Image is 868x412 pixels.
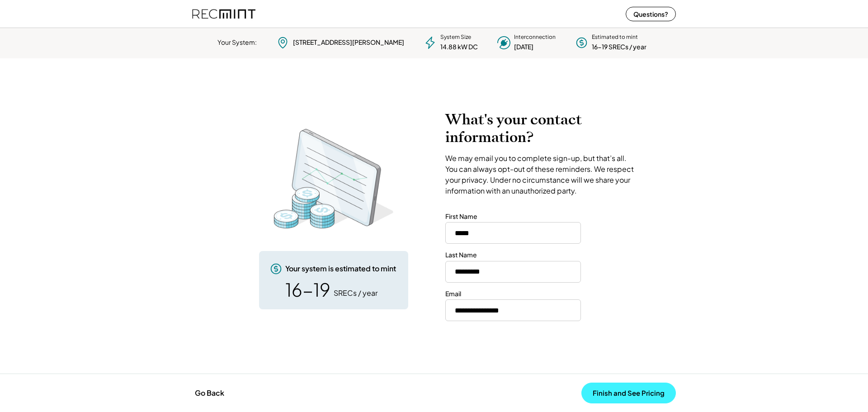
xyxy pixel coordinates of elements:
[217,38,257,47] div: Your System:
[285,280,330,298] div: 16-19
[192,383,227,403] button: Go Back
[514,33,556,41] div: Interconnection
[445,212,477,221] div: First Name
[514,43,533,52] div: [DATE]
[192,2,255,26] img: recmint-logotype%403x%20%281%29.jpeg
[592,43,646,52] div: 16-19 SRECs / year
[261,124,406,233] img: RecMintArtboard%203%20copy%204.png
[440,33,471,41] div: System Size
[445,153,637,196] div: We may email you to complete sign-up, but that’s all. You can always opt-out of these reminders. ...
[592,33,638,41] div: Estimated to mint
[626,7,676,21] button: Questions?
[581,383,676,403] button: Finish and See Pricing
[440,43,478,52] div: 14.88 kW DC
[445,251,477,260] div: Last Name
[445,289,461,298] div: Email
[445,111,637,146] h2: What's your contact information?
[293,38,404,47] div: [STREET_ADDRESS][PERSON_NAME]
[285,264,396,274] div: Your system is estimated to mint
[334,288,377,298] div: SRECs / year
